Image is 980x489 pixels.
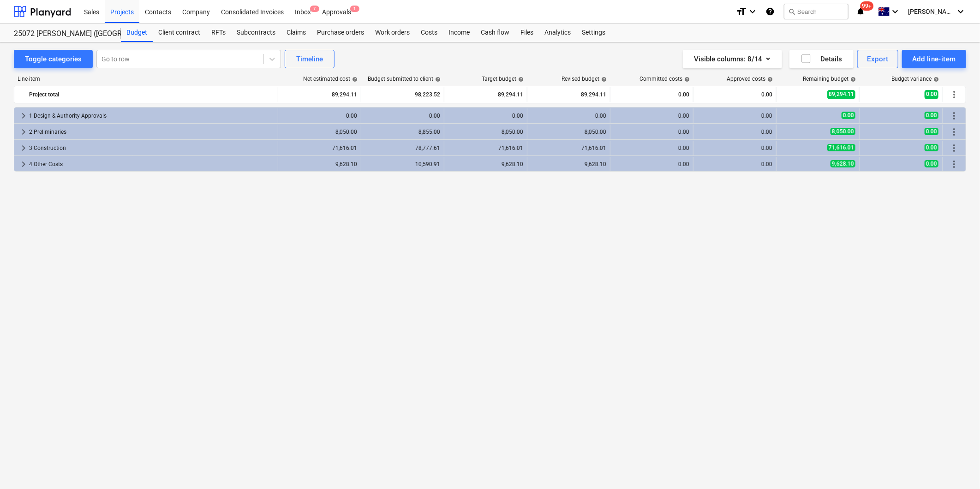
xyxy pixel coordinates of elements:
div: 0.00 [614,129,689,135]
span: help [599,77,607,82]
a: Income [443,24,475,42]
a: Analytics [539,24,576,42]
span: More actions [949,159,960,170]
div: 0.00 [531,113,606,119]
a: Claims [281,24,311,42]
div: Timeline [296,53,323,65]
span: keyboard_arrow_right [18,143,29,154]
button: Timeline [285,50,335,68]
div: 89,294.11 [531,87,606,102]
button: Add line-item [902,50,966,68]
span: help [433,77,441,82]
a: Costs [415,24,443,42]
button: Toggle categories [14,50,93,68]
div: 10,590.91 [365,161,440,167]
a: Budget [121,24,153,42]
div: Cash flow [475,24,515,42]
div: 0.00 [614,145,689,151]
a: Client contract [153,24,206,42]
button: Details [789,50,854,68]
span: keyboard_arrow_right [18,110,29,121]
span: 0.00 [925,90,938,99]
div: Approved costs [727,76,773,82]
span: 0.00 [842,112,855,119]
div: 0.00 [365,113,440,119]
span: 9,628.10 [831,160,855,167]
div: 71,616.01 [282,145,357,151]
div: 0.00 [697,129,772,135]
div: Work orders [370,24,415,42]
span: help [682,77,690,82]
iframe: Chat Widget [934,445,980,489]
span: More actions [949,143,960,154]
span: keyboard_arrow_right [18,159,29,170]
div: Add line-item [912,53,956,65]
div: 0.00 [614,113,689,119]
div: Toggle categories [25,53,82,65]
a: Purchase orders [311,24,370,42]
div: 9,628.10 [282,161,357,167]
a: Settings [576,24,611,42]
button: Visible columns:8/14 [683,50,782,68]
div: 0.00 [448,113,523,119]
div: Line-item [14,76,279,82]
span: 0.00 [925,144,938,151]
div: Details [801,53,843,65]
span: help [932,77,939,82]
span: help [849,77,856,82]
span: More actions [949,110,960,121]
div: Budget variance [891,76,939,82]
div: 89,294.11 [282,87,357,102]
div: Target budget [482,76,524,82]
a: RFTs [206,24,231,42]
div: 71,616.01 [531,145,606,151]
div: Project total [29,87,274,102]
span: 7 [310,6,319,12]
span: 1 [350,6,359,12]
span: 89,294.11 [827,90,855,99]
div: 8,050.00 [282,129,357,135]
div: Budget submitted to client [368,76,441,82]
div: 0.00 [614,161,689,167]
div: Visible columns : 8/14 [694,53,771,65]
span: help [516,77,524,82]
div: Remaining budget [803,76,856,82]
span: help [350,77,358,82]
div: 9,628.10 [531,161,606,167]
span: keyboard_arrow_right [18,126,29,137]
div: 3 Construction [29,141,274,155]
div: Revised budget [562,76,607,82]
div: 1 Design & Authority Approvals [29,108,274,123]
div: 0.00 [282,113,357,119]
div: 9,628.10 [448,161,523,167]
div: Net estimated cost [303,76,358,82]
div: 0.00 [697,145,772,151]
span: 71,616.01 [827,144,855,151]
div: 4 Other Costs [29,157,274,172]
div: 0.00 [697,113,772,119]
span: help [765,77,773,82]
div: 25072 [PERSON_NAME] ([GEOGRAPHIC_DATA] 327 CAT 4) [14,29,110,39]
span: More actions [949,126,960,137]
span: 0.00 [925,160,938,167]
div: 8,855.00 [365,129,440,135]
div: 8,050.00 [448,129,523,135]
div: 98,223.52 [365,87,440,102]
a: Files [515,24,539,42]
div: Export [867,53,889,65]
div: 71,616.01 [448,145,523,151]
div: 0.00 [697,161,772,167]
div: 78,777.61 [365,145,440,151]
span: More actions [949,89,960,100]
a: Subcontracts [231,24,281,42]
